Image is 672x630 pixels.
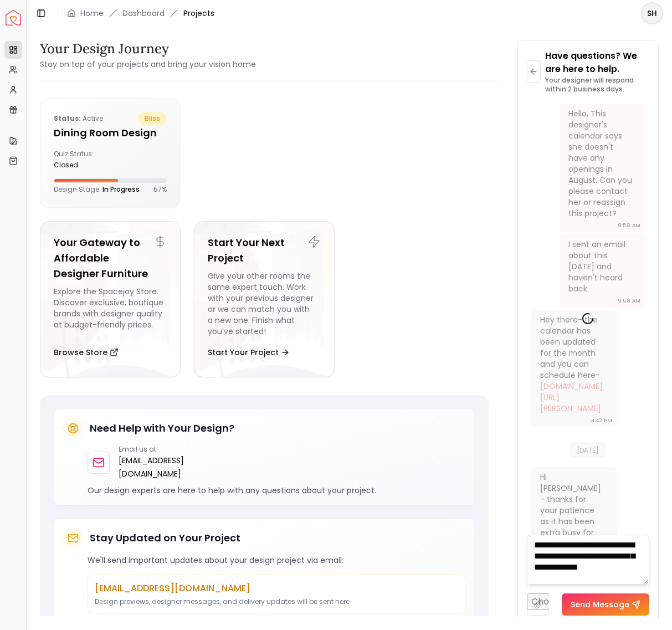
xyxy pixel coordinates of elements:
div: Hi [PERSON_NAME]- thanks for your patience as it has been extra busy for me- I am waiting on a ro... [540,472,606,605]
p: We'll send important updates about your design project via email: [88,555,465,566]
a: Spacejoy [6,10,21,25]
h5: Stay Updated on Your Project [90,530,240,546]
button: Start Your Project [208,341,290,363]
h3: Your Design Journey [40,40,256,58]
h5: Start Your Next Project [208,235,321,266]
a: [DOMAIN_NAME][URL][PERSON_NAME] [540,381,603,414]
img: Spacejoy Logo [6,10,21,25]
div: closed [54,161,106,170]
p: Have questions? We are here to help. [545,49,649,76]
p: Your designer will respond within 2 business days. [545,76,649,94]
p: Email us at [119,445,184,454]
nav: breadcrumb [67,8,214,19]
button: Browse Store [54,341,119,363]
div: 9:58 AM [618,220,640,231]
div: 4:42 PM [591,415,612,426]
p: active [54,112,103,125]
div: Hey there- the calendar has been updated for the month and you can schedule here- [540,314,606,414]
h5: Your Gateway to Affordable Designer Furniture [54,235,167,281]
button: SH [641,2,663,24]
p: [EMAIL_ADDRESS][DOMAIN_NAME] [95,582,458,595]
a: Home [80,8,104,19]
p: Design previews, designer messages, and delivery updates will be sent here [95,597,458,606]
div: Hello, This designer's calendar says she doesn't have any openings in August. Can you please cont... [568,108,634,219]
p: Our design experts are here to help with any questions about your project. [88,485,465,496]
span: Projects [183,8,214,19]
a: Your Gateway to Affordable Designer FurnitureExplore the Spacejoy Store. Discover exclusive, bout... [40,221,181,377]
span: [DATE] [570,442,606,458]
div: 9:58 AM [618,295,640,306]
div: Explore the Spacejoy Store. Discover exclusive, boutique brands with designer quality at budget-f... [54,286,167,337]
h5: Need Help with Your Design? [90,421,234,436]
a: Dashboard [122,8,165,19]
span: SH [642,3,662,23]
div: Give your other rooms the same expert touch. Work with your previous designer or we can match you... [208,270,321,337]
p: 57 % [153,185,167,194]
button: Send Message [562,593,649,616]
div: I sent an email about this [DATE] and haven't heard back. [568,239,634,294]
h5: Dining Room design [54,125,167,141]
a: Start Your Next ProjectGive your other rooms the same expert touch. Work with your previous desig... [194,221,335,377]
p: Design Stage: [54,185,140,194]
b: Status: [54,114,81,123]
a: [EMAIL_ADDRESS][DOMAIN_NAME] [119,454,184,480]
div: Quiz Status: [54,150,106,170]
span: bliss [138,112,167,125]
span: In Progress [102,185,140,194]
small: Stay on top of your projects and bring your vision home [40,59,256,70]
